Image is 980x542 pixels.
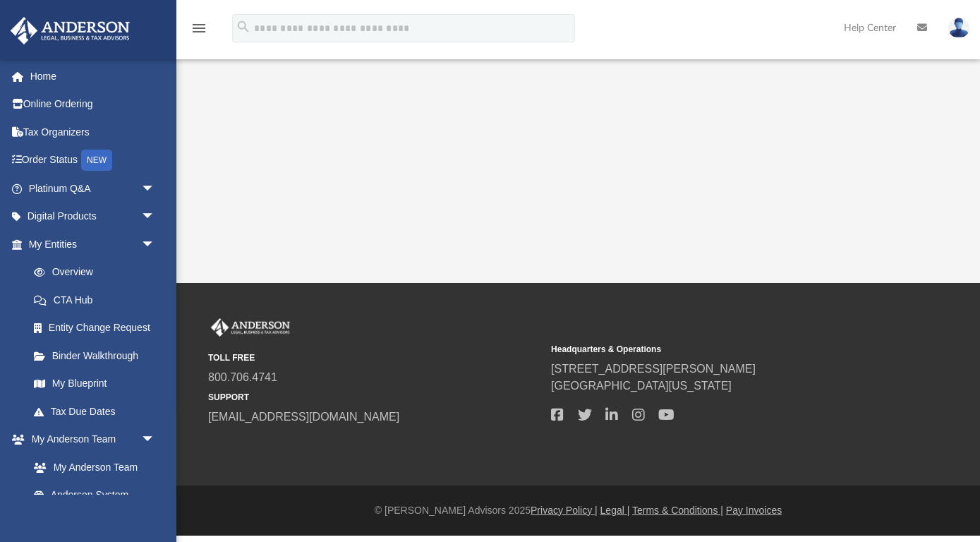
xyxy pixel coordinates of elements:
small: Headquarters & Operations [551,343,884,356]
a: Tax Due Dates [20,397,176,426]
a: [STREET_ADDRESS][PERSON_NAME] [551,363,756,375]
img: Anderson Advisors Platinum Portal [6,17,134,44]
a: Legal | [600,505,630,516]
a: Privacy Policy | [531,505,598,516]
div: © [PERSON_NAME] Advisors 2025 [176,503,980,518]
span: arrow_drop_down [141,203,169,231]
img: User Pic [948,18,969,38]
a: Home [10,62,176,90]
a: Tax Organizers [10,118,176,146]
span: arrow_drop_down [141,174,169,203]
a: Anderson System [20,481,169,510]
a: Digital Productsarrow_drop_down [10,203,176,231]
a: Order StatusNEW [10,146,176,175]
a: Binder Walkthrough [20,342,176,370]
a: [EMAIL_ADDRESS][DOMAIN_NAME] [208,411,399,423]
a: 800.706.4741 [208,371,277,383]
span: arrow_drop_down [141,230,169,259]
i: search [236,19,251,35]
a: My Blueprint [20,370,169,398]
a: Terms & Conditions | [632,505,723,516]
img: Anderson Advisors Platinum Portal [208,318,293,337]
a: [GEOGRAPHIC_DATA][US_STATE] [551,380,732,392]
a: Overview [20,258,176,287]
small: TOLL FREE [208,351,541,364]
a: My Anderson Teamarrow_drop_down [10,426,169,454]
div: NEW [81,150,112,171]
a: Pay Invoices [726,505,782,516]
a: My Anderson Team [20,453,162,481]
a: Online Ordering [10,90,176,119]
a: Platinum Q&Aarrow_drop_down [10,174,176,203]
i: menu [190,20,207,37]
span: arrow_drop_down [141,426,169,454]
a: CTA Hub [20,286,176,314]
a: Entity Change Request [20,314,176,342]
a: My Entitiesarrow_drop_down [10,230,176,258]
a: menu [190,27,207,37]
small: SUPPORT [208,391,541,404]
